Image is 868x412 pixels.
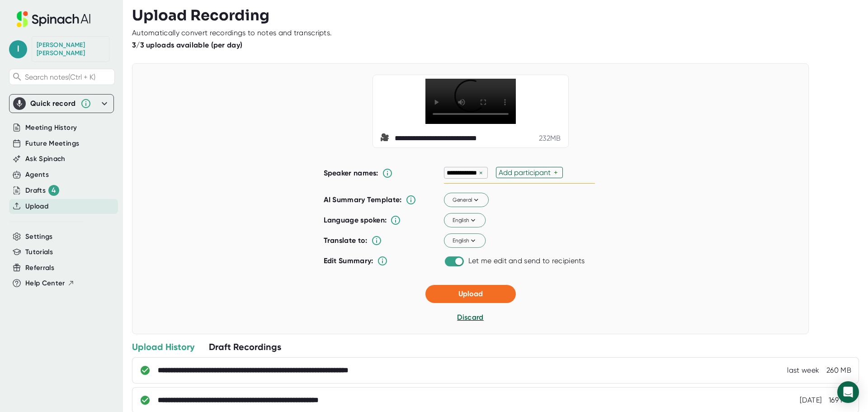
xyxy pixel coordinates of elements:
div: Logan Zumbrun [37,41,104,57]
span: English [452,216,477,224]
span: English [452,237,477,245]
div: 169 MB [829,396,851,405]
button: Help Center [25,278,75,289]
div: Drafts [25,185,59,196]
span: l [9,40,27,58]
button: Agents [25,170,49,180]
button: Drafts 4 [25,185,59,196]
span: video [380,133,391,144]
div: × [477,169,485,177]
span: Help Center [25,278,65,289]
button: English [444,213,486,228]
b: AI Summary Template: [324,195,402,204]
button: Ask Spinach [25,154,66,164]
button: Referrals [25,263,54,273]
div: Quick record [13,95,110,113]
div: + [554,168,560,177]
div: Upload History [132,341,194,353]
span: Discard [457,313,483,322]
b: 3/3 uploads available (per day) [132,41,242,49]
button: Future Meetings [25,138,79,149]
div: 260 MB [826,366,851,375]
div: Let me edit and send to recipients [468,256,585,265]
button: Upload [25,201,48,212]
span: Upload [458,289,483,298]
b: Edit Summary: [324,256,373,265]
div: Automatically convert recordings to notes and transcripts. [132,28,332,38]
h3: Upload Recording [132,7,859,24]
div: Add participant [499,168,554,177]
div: Quick record [30,99,76,108]
b: Language spoken: [324,216,387,224]
b: Translate to: [324,236,368,245]
button: General [444,193,489,208]
button: Discard [457,312,483,323]
button: Upload [425,285,516,303]
b: Speaker names: [324,169,378,177]
button: Settings [25,232,53,242]
div: 8/12/2025, 11:47:06 AM [787,366,819,375]
div: Open Intercom Messenger [837,381,859,403]
button: Meeting History [25,123,77,133]
span: Search notes (Ctrl + K) [25,73,95,81]
button: English [444,234,486,248]
div: 232 MB [539,134,561,143]
span: General [452,196,480,204]
div: 1/24/2025, 10:48:14 AM [800,396,821,405]
button: Tutorials [25,247,53,257]
div: 4 [48,185,59,196]
div: Draft Recordings [209,341,281,353]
